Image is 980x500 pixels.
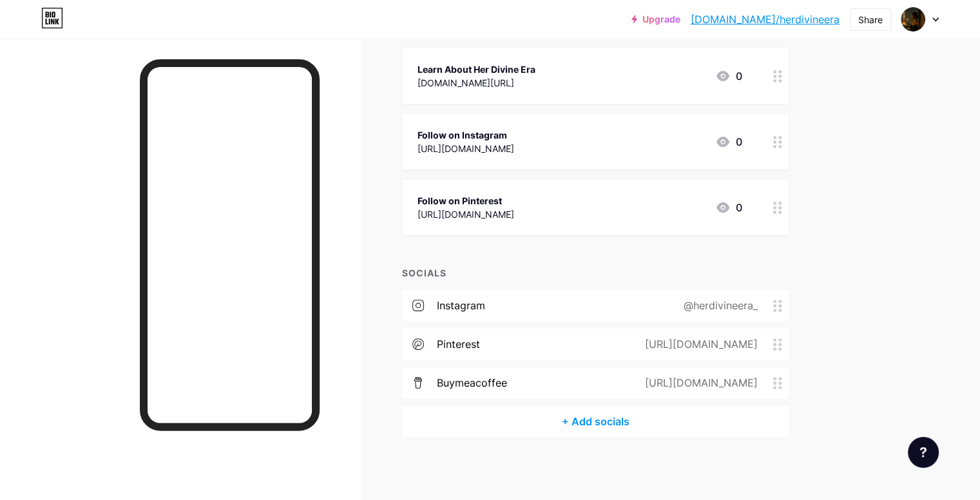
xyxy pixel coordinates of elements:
[402,266,789,280] div: SOCIALS
[418,128,514,142] div: Follow on Instagram
[663,298,773,313] div: @herdivineera_
[715,200,742,215] div: 0
[624,375,773,390] div: [URL][DOMAIN_NAME]
[418,76,535,90] div: [DOMAIN_NAME][URL]
[418,142,514,155] div: [URL][DOMAIN_NAME]
[437,298,485,313] div: instagram
[402,406,789,437] div: + Add socials
[418,63,535,76] div: Learn About Her Divine Era
[715,134,742,149] div: 0
[631,14,680,24] a: Upgrade
[715,68,742,84] div: 0
[624,336,773,352] div: [URL][DOMAIN_NAME]
[858,13,883,26] div: Share
[418,194,514,207] div: Follow on Pinterest
[418,207,514,221] div: [URL][DOMAIN_NAME]
[437,375,507,390] div: buymeacoffee
[691,12,840,27] a: [DOMAIN_NAME]/herdivineera
[437,336,480,352] div: pinterest
[901,7,925,32] img: herdivineera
